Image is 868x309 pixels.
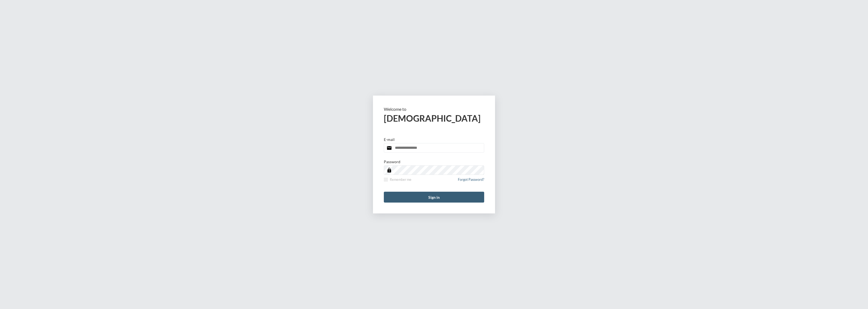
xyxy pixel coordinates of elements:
[384,192,484,203] button: Sign in
[384,137,395,142] p: E-mail
[384,178,411,182] label: Remember me
[384,106,484,112] p: Welcome to
[384,159,400,164] p: Password
[458,178,484,185] a: Forgot Password?
[384,113,484,124] h2: [DEMOGRAPHIC_DATA]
